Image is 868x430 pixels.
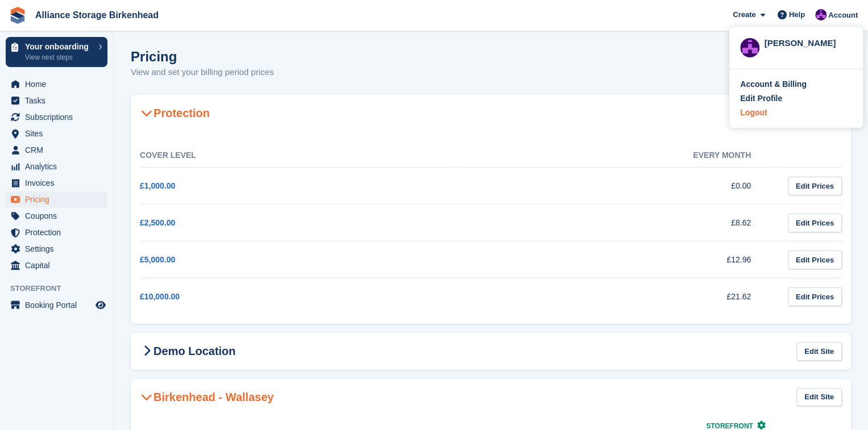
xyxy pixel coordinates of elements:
[740,107,767,119] div: Logout
[740,78,852,90] a: Account & Billing
[457,144,774,168] th: Every month
[457,278,774,315] td: £21.62
[828,10,858,21] span: Account
[6,109,107,125] a: menu
[140,218,175,227] a: £2,500.00
[25,191,93,207] span: Pricing
[140,181,175,190] a: £1,000.00
[25,109,93,125] span: Subscriptions
[6,241,107,257] a: menu
[140,292,180,301] a: £10,000.00
[740,93,852,105] a: Edit Profile
[6,37,107,67] a: Your onboarding View next steps
[6,208,107,224] a: menu
[740,107,852,119] a: Logout
[740,38,759,57] img: Romilly Norton
[6,93,107,108] a: menu
[740,93,782,105] div: Edit Profile
[764,37,852,47] div: [PERSON_NAME]
[6,76,107,92] a: menu
[25,158,93,174] span: Analytics
[6,158,107,174] a: menu
[131,49,274,64] h1: Pricing
[6,142,107,158] a: menu
[94,298,107,312] a: Preview store
[140,106,210,120] h2: Protection
[140,255,175,264] a: £5,000.00
[25,76,93,92] span: Home
[796,342,842,361] a: Edit Site
[25,43,93,51] p: Your onboarding
[25,257,93,273] span: Capital
[140,144,457,168] th: Cover Level
[788,251,842,269] a: Edit Prices
[25,52,93,62] p: View next steps
[140,344,235,358] h2: Demo Location
[733,9,755,20] span: Create
[6,175,107,191] a: menu
[815,9,827,20] img: Romilly Norton
[25,241,93,257] span: Settings
[789,9,805,20] span: Help
[706,422,766,430] a: Storefront
[9,7,26,24] img: stora-icon-8386f47178a22dfd0bd8f6a31ec36ba5ce8667c1dd55bd0f319d3a0aa187defe.svg
[10,283,113,294] span: Storefront
[6,297,107,313] a: menu
[788,214,842,232] a: Edit Prices
[140,390,274,404] h2: Birkenhead - Wallasey
[25,142,93,158] span: CRM
[25,126,93,141] span: Sites
[788,287,842,306] a: Edit Prices
[6,126,107,141] a: menu
[25,224,93,240] span: Protection
[131,66,274,79] p: View and set your billing period prices
[6,257,107,273] a: menu
[25,175,93,191] span: Invoices
[6,224,107,240] a: menu
[25,297,93,313] span: Booking Portal
[457,241,774,278] td: £12.96
[796,388,842,407] a: Edit Site
[6,191,107,207] a: menu
[31,6,163,24] a: Alliance Storage Birkenhead
[706,422,753,430] span: Storefront
[788,177,842,195] a: Edit Prices
[25,93,93,108] span: Tasks
[25,208,93,224] span: Coupons
[740,78,807,90] div: Account & Billing
[457,204,774,241] td: £8.62
[457,168,774,204] td: £0.00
